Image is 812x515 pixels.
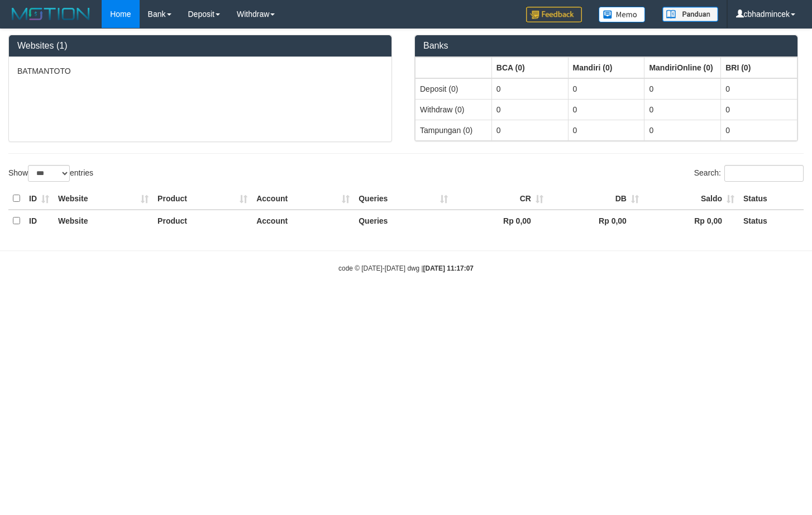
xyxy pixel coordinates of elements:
[724,165,804,182] input: Search:
[526,7,582,22] img: Feedback.jpg
[8,165,93,182] label: Show entries
[491,78,568,100] td: 0
[491,57,568,78] th: Group: activate to sort column ascending
[153,210,252,231] th: Product
[568,57,644,78] th: Group: activate to sort column ascending
[644,120,721,140] td: 0
[739,188,804,210] th: Status
[423,264,474,272] strong: [DATE] 11:17:07
[599,7,646,22] img: Button%20Memo.svg
[25,210,54,231] th: ID
[8,6,93,22] img: MOTION_logo.png
[423,41,789,51] h3: Banks
[548,188,643,210] th: DB
[491,120,568,140] td: 0
[54,188,153,210] th: Website
[568,120,644,140] td: 0
[644,78,721,100] td: 0
[338,264,474,272] small: code © [DATE]-[DATE] dwg |
[721,120,797,140] td: 0
[452,210,548,231] th: Rp 0,00
[415,120,492,140] td: Tampungan (0)
[643,210,739,231] th: Rp 0,00
[644,57,721,78] th: Group: activate to sort column ascending
[694,165,804,182] label: Search:
[252,188,354,210] th: Account
[662,7,718,22] img: panduan.png
[17,65,383,77] p: BATMANTOTO
[17,41,383,51] h3: Websites (1)
[153,188,252,210] th: Product
[644,99,721,120] td: 0
[252,210,354,231] th: Account
[721,99,797,120] td: 0
[415,57,492,78] th: Group: activate to sort column ascending
[452,188,548,210] th: CR
[25,188,54,210] th: ID
[415,99,492,120] td: Withdraw (0)
[354,188,452,210] th: Queries
[28,165,70,182] select: Showentries
[721,57,797,78] th: Group: activate to sort column ascending
[354,210,452,231] th: Queries
[739,210,804,231] th: Status
[568,99,644,120] td: 0
[643,188,739,210] th: Saldo
[548,210,643,231] th: Rp 0,00
[415,78,492,100] td: Deposit (0)
[491,99,568,120] td: 0
[54,210,153,231] th: Website
[721,78,797,100] td: 0
[568,78,644,100] td: 0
